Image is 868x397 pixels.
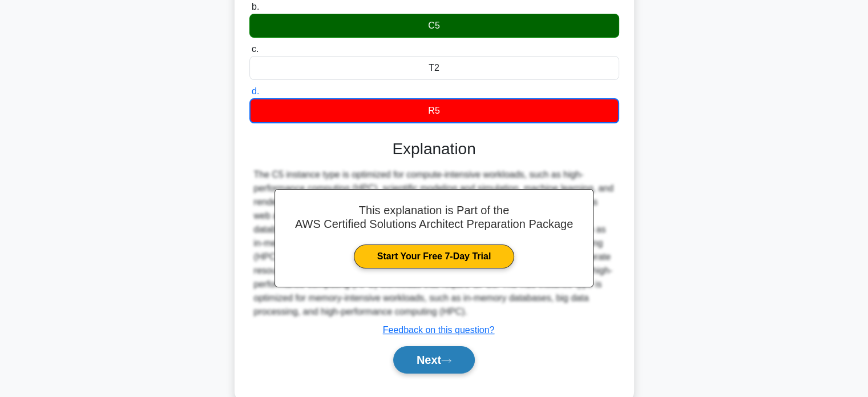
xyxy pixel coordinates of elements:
[249,14,619,38] div: C5
[393,346,475,374] button: Next
[249,98,619,123] div: R5
[354,244,514,268] a: Start Your Free 7-Day Trial
[256,139,612,159] h3: Explanation
[383,325,495,335] a: Feedback on this question?
[254,168,615,319] div: The C5 instance type is optimized for compute-intensive workloads, such as high-performance compu...
[252,86,259,96] span: d.
[252,2,259,11] span: b.
[249,56,619,80] div: T2
[252,44,259,54] span: c.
